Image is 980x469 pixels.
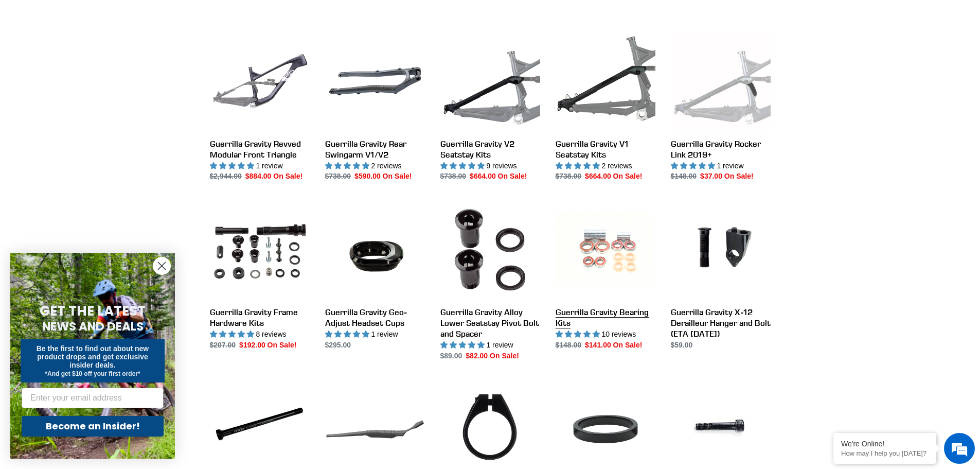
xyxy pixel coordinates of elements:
[60,130,142,234] span: We're online!
[169,5,193,30] div: Minimize live chat window
[42,318,144,335] span: NEWS AND DEALS
[69,58,188,71] div: Chat with us now
[45,370,140,377] span: *And get $10 off your first order*
[22,388,164,408] input: Enter your email address
[153,257,171,275] button: Close dialog
[841,449,929,457] p: How may I help you today?
[40,302,146,320] span: GET THE LATEST
[37,344,149,369] span: Be the first to find out about new product drops and get exclusive insider deals.
[22,416,164,437] button: Become an Insider!
[5,281,196,317] textarea: Type your message and hit 'Enter'
[841,440,929,448] div: We're Online!
[33,51,59,77] img: d_696896380_company_1647369064580_696896380
[11,57,27,72] div: Navigation go back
